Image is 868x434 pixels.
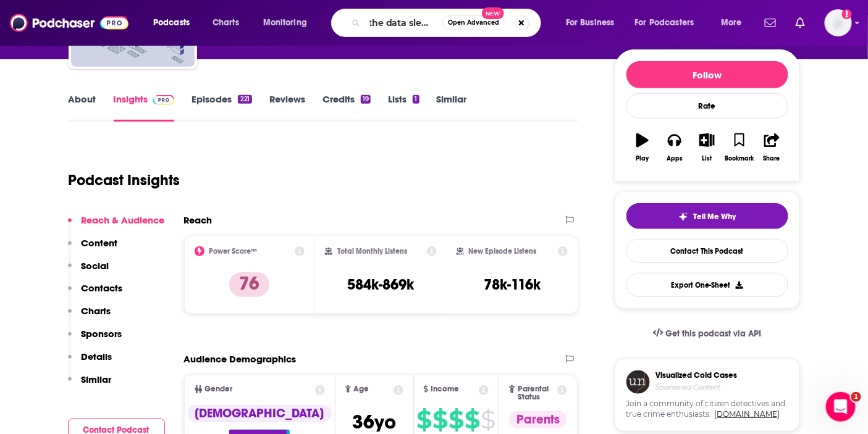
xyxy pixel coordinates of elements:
span: For Podcasters [635,14,694,31]
button: open menu [255,13,323,33]
img: Podchaser Pro [153,95,175,105]
h2: Total Monthly Listens [337,247,407,256]
a: InsightsPodchaser Pro [114,93,175,122]
a: Contact This Podcast [626,239,788,263]
button: Open AdvancedNew [442,15,505,30]
p: Reach & Audience [82,214,165,226]
span: $ [417,410,432,430]
span: 1 [851,392,861,402]
img: coldCase.18b32719.png [626,370,650,394]
button: tell me why sparkleTell Me Why [626,203,788,229]
div: Parents [509,411,567,428]
div: 221 [238,95,251,104]
img: tell me why sparkle [678,212,688,222]
p: Sponsors [82,328,122,340]
h3: 584k-869k [347,275,414,294]
span: Open Advanced [448,20,499,26]
span: More [721,14,742,31]
h1: Podcast Insights [69,171,180,190]
svg: Add a profile image [842,9,852,19]
span: Tell Me Why [693,212,736,222]
span: Gender [205,385,233,393]
button: Show profile menu [825,9,852,36]
div: 19 [361,95,371,104]
span: Charts [213,14,239,31]
span: Age [353,385,369,393]
p: Charts [82,305,111,317]
button: Details [68,351,112,373]
div: Apps [667,155,683,162]
p: Contacts [82,282,123,294]
button: open menu [712,13,757,33]
span: Get this podcast via API [665,328,761,339]
h3: 78k-116k [484,275,541,294]
a: Similar [437,93,467,122]
span: 36 yo [352,410,396,434]
button: Bookmark [723,125,756,170]
a: Charts [204,13,246,33]
p: Content [82,237,118,249]
img: User Profile [825,9,852,36]
button: Export One-Sheet [626,273,788,297]
h2: Audience Demographics [184,353,297,365]
button: Share [756,125,788,170]
p: 76 [229,272,269,297]
img: Podchaser - Follow, Share and Rate Podcasts [10,11,129,35]
button: List [691,125,723,170]
a: Credits19 [322,93,371,122]
button: open menu [627,13,712,33]
a: Show notifications dropdown [760,12,781,33]
span: Parental Status [518,385,555,401]
span: Income [431,385,459,393]
button: Follow [626,61,788,88]
p: Details [82,351,112,362]
a: About [69,93,96,122]
a: Lists1 [388,93,419,122]
iframe: Intercom live chat [826,392,856,422]
button: Charts [68,305,111,328]
button: open menu [557,13,630,33]
div: [DEMOGRAPHIC_DATA] [188,405,332,422]
a: Episodes221 [192,93,251,122]
div: Search podcasts, credits, & more... [343,9,553,37]
button: Similar [68,373,112,396]
span: New [482,7,504,19]
span: $ [449,410,464,430]
a: Get this podcast via API [643,319,772,349]
h2: Reach [184,214,213,226]
input: Search podcasts, credits, & more... [365,13,442,33]
a: Reviews [269,93,305,122]
h2: Power Score™ [209,247,258,256]
span: For Business [566,14,615,31]
div: 1 [413,95,419,104]
div: Bookmark [725,155,754,162]
p: Similar [82,373,112,385]
button: Social [68,260,109,283]
h2: New Episode Listens [469,247,537,256]
button: open menu [145,13,206,33]
span: $ [465,410,480,430]
span: Join a community of citizen detectives and true crime enthusiasts. [626,399,788,420]
a: Show notifications dropdown [791,12,810,33]
div: Share [764,155,780,162]
div: List [702,155,712,162]
span: Monitoring [263,14,307,31]
button: Sponsors [68,328,122,351]
span: $ [481,410,495,430]
span: Podcasts [153,14,190,31]
span: Logged in as ABolliger [825,9,852,36]
a: [DOMAIN_NAME] [715,409,780,419]
button: Play [626,125,659,170]
div: Rate [626,93,788,119]
h3: Visualized Cold Cases [656,370,738,380]
button: Reach & Audience [68,214,165,237]
h4: Sponsored Content [656,383,738,391]
div: Play [636,155,649,162]
span: $ [433,410,448,430]
button: Content [68,237,118,260]
p: Social [82,260,109,272]
button: Apps [659,125,691,170]
button: Contacts [68,282,123,305]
